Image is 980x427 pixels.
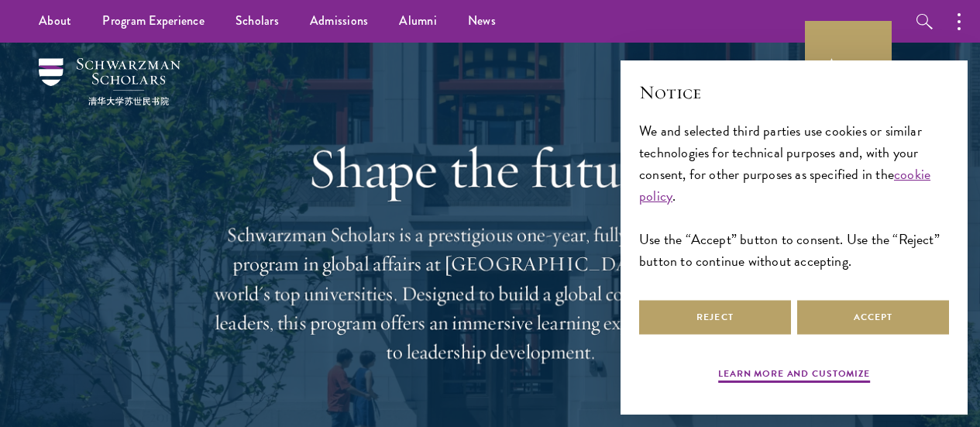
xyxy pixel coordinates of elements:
img: Schwarzman Scholars [39,58,181,105]
button: Reject [639,300,791,335]
div: We and selected third parties use cookies or similar technologies for technical purposes and, wit... [639,120,949,273]
a: cookie policy [639,164,930,206]
button: Accept [797,300,949,335]
button: Learn more and customize [718,367,870,385]
a: Apply [805,21,892,108]
h2: Notice [639,79,949,105]
p: Schwarzman Scholars is a prestigious one-year, fully funded master’s program in global affairs at... [211,220,769,367]
h1: Shape the future. [211,136,769,201]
